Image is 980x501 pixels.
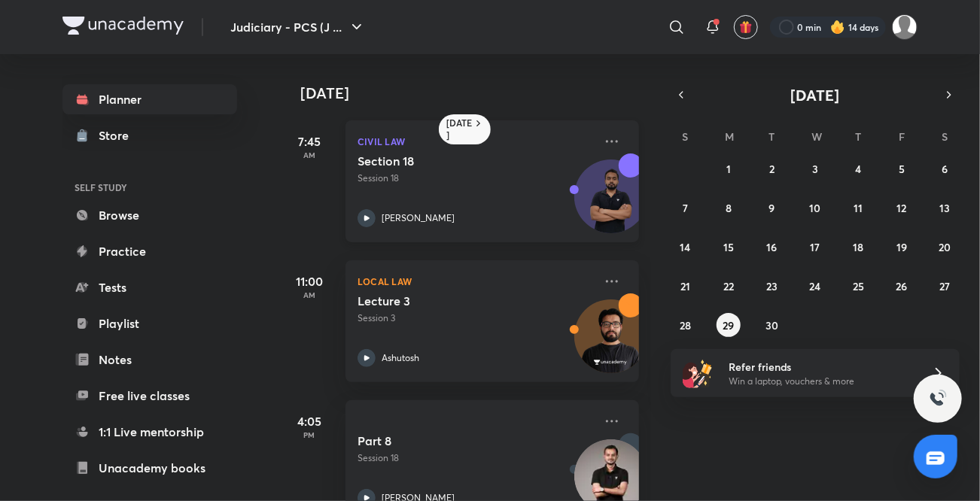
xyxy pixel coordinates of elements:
[717,156,741,181] button: September 1, 2025
[853,279,864,293] abbr: September 25, 2025
[62,308,237,339] a: Playlist
[358,451,594,465] p: Session 18
[674,235,698,259] button: September 14, 2025
[726,201,732,215] abbr: September 8, 2025
[674,274,698,298] button: September 21, 2025
[812,162,818,176] abbr: September 3, 2025
[846,196,870,220] button: September 11, 2025
[300,84,654,102] h4: [DATE]
[803,156,827,181] button: September 3, 2025
[674,196,698,220] button: September 7, 2025
[809,201,820,215] abbr: September 10, 2025
[890,196,914,220] button: September 12, 2025
[739,20,753,34] img: avatar
[279,272,339,290] h5: 11:00
[729,375,914,388] p: Win a laptop, vouchers & more
[279,430,339,439] p: PM
[279,412,339,430] h5: 4:05
[729,359,914,375] h6: Refer friends
[846,274,870,298] button: September 25, 2025
[99,126,138,144] div: Store
[892,14,918,40] img: Shivangee Singh
[62,175,237,200] h6: SELF STUDY
[62,236,237,266] a: Practice
[717,274,741,298] button: September 22, 2025
[899,162,905,176] abbr: September 5, 2025
[279,290,339,299] p: AM
[769,162,775,176] abbr: September 2, 2025
[933,274,957,298] button: September 27, 2025
[769,129,775,144] abbr: Tuesday
[680,240,691,254] abbr: September 14, 2025
[723,240,734,254] abbr: September 15, 2025
[890,274,914,298] button: September 26, 2025
[855,129,861,144] abbr: Thursday
[62,417,237,447] a: 1:1 Live mentorship
[933,196,957,220] button: September 13, 2025
[765,318,778,332] abbr: September 30, 2025
[810,240,820,254] abbr: September 17, 2025
[734,15,758,39] button: avatar
[62,381,237,411] a: Free live classes
[855,162,861,176] abbr: September 4, 2025
[896,240,907,254] abbr: September 19, 2025
[279,150,339,159] p: AM
[717,313,741,337] button: September 29, 2025
[279,132,339,150] h5: 7:45
[760,313,784,337] button: September 30, 2025
[853,240,863,254] abbr: September 18, 2025
[221,12,375,42] button: Judiciary - PCS (J ...
[575,308,647,380] img: Avatar
[358,293,545,308] h5: Lecture 3
[791,85,840,105] span: [DATE]
[939,279,950,293] abbr: September 27, 2025
[358,132,594,150] p: Civil Law
[717,196,741,220] button: September 8, 2025
[674,313,698,337] button: September 28, 2025
[62,17,184,35] img: Company Logo
[62,200,237,230] a: Browse
[766,279,778,293] abbr: September 23, 2025
[846,235,870,259] button: September 18, 2025
[692,84,939,105] button: [DATE]
[723,318,735,332] abbr: September 29, 2025
[890,235,914,259] button: September 19, 2025
[446,117,473,141] h6: [DATE]
[803,196,827,220] button: September 10, 2025
[933,235,957,259] button: September 20, 2025
[942,162,948,176] abbr: September 6, 2025
[929,390,947,408] img: ttu
[62,272,237,302] a: Tests
[726,162,731,176] abbr: September 1, 2025
[358,153,545,169] h5: Section 18
[803,235,827,259] button: September 17, 2025
[683,358,713,388] img: referral
[382,211,455,225] p: [PERSON_NAME]
[760,196,784,220] button: September 9, 2025
[846,156,870,181] button: September 4, 2025
[683,129,689,144] abbr: Sunday
[896,201,906,215] abbr: September 12, 2025
[942,129,948,144] abbr: Saturday
[62,120,237,150] a: Store
[803,274,827,298] button: September 24, 2025
[717,235,741,259] button: September 15, 2025
[811,129,822,144] abbr: Wednesday
[767,240,778,254] abbr: September 16, 2025
[809,279,820,293] abbr: September 24, 2025
[62,84,237,114] a: Planner
[683,201,688,215] abbr: September 7, 2025
[760,156,784,181] button: September 2, 2025
[890,156,914,181] button: September 5, 2025
[358,172,594,185] p: Session 18
[382,351,419,365] p: Ashutosh
[760,235,784,259] button: September 16, 2025
[358,311,594,325] p: Session 3
[680,279,690,293] abbr: September 21, 2025
[939,240,951,254] abbr: September 20, 2025
[358,433,545,448] h5: Part 8
[62,17,184,38] a: Company Logo
[358,272,594,290] p: Local Law
[854,201,863,215] abbr: September 11, 2025
[830,20,845,35] img: streak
